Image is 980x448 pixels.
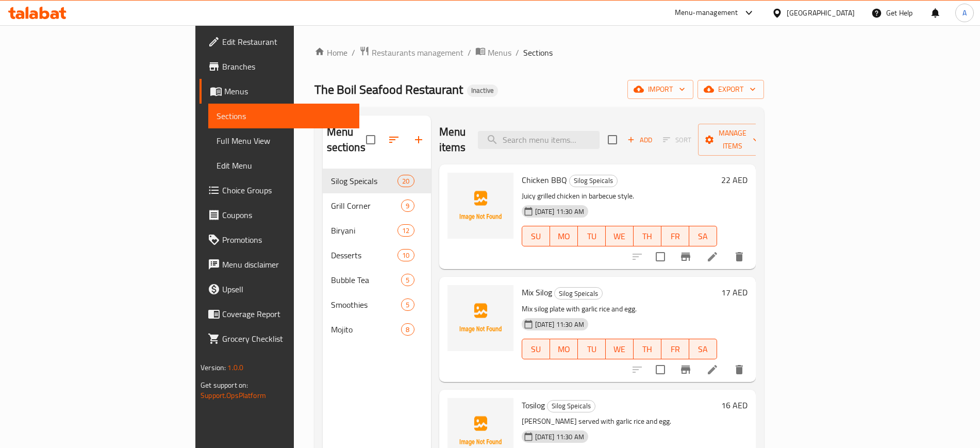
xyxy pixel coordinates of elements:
button: FR [661,339,689,359]
nav: breadcrumb [314,46,764,59]
span: Edit Menu [217,159,351,172]
button: MO [550,339,578,359]
span: WE [610,342,629,357]
button: Branch-specific-item [673,244,698,269]
span: Sort sections [381,127,406,152]
button: Add section [406,127,431,152]
span: Add item [623,132,656,148]
a: Coupons [200,203,359,227]
span: [DATE] 11:30 AM [531,320,588,329]
span: FR [666,342,685,357]
button: MO [550,226,578,246]
span: Silog Speicals [547,400,595,412]
span: 5 [402,275,413,285]
a: Menus [475,46,511,59]
img: Chicken BBQ [447,173,513,239]
h6: 22 AED [721,173,748,187]
button: SU [522,339,550,359]
span: [DATE] 11:30 AM [531,432,588,442]
div: [GEOGRAPHIC_DATA] [787,7,855,19]
div: items [397,175,414,187]
button: FR [661,226,689,246]
div: items [397,224,414,237]
span: MO [554,229,574,244]
a: Restaurants management [359,46,463,59]
a: Coverage Report [200,302,359,326]
span: Select section first [656,132,698,148]
div: Desserts10 [323,243,431,268]
span: Menu disclaimer [222,258,351,271]
span: Upsell [222,283,351,295]
span: Full Menu View [217,135,351,147]
span: 20 [398,176,413,186]
span: Silog Speicals [555,288,602,300]
span: WE [610,229,629,244]
button: WE [606,226,634,246]
span: Bubble Tea [331,274,402,286]
div: Smoothies5 [323,292,431,317]
a: Full Menu View [208,128,359,153]
input: search [478,131,600,149]
span: Tosilog [522,397,545,413]
span: Silog Speicals [331,175,398,187]
span: Promotions [222,234,351,246]
span: SA [693,229,713,244]
span: 10 [398,251,413,260]
div: items [401,274,414,286]
div: Bubble Tea5 [323,268,431,292]
button: export [697,80,764,99]
span: Branches [222,60,351,73]
div: Grill Corner9 [323,193,431,218]
a: Sections [208,104,359,128]
div: items [401,200,414,212]
span: Version: [201,361,226,374]
span: Smoothies [331,298,402,311]
div: items [397,249,414,261]
a: Branches [200,54,359,79]
span: Select to update [650,246,671,268]
span: A [962,7,967,19]
div: Silog Speicals20 [323,169,431,193]
span: Grill Corner [331,200,402,212]
span: Edit Restaurant [222,36,351,48]
a: Edit Restaurant [200,29,359,54]
span: TH [638,342,657,357]
nav: Menu sections [323,164,431,346]
span: SA [693,342,713,357]
h2: Menu items [439,124,466,155]
span: Sections [217,110,351,122]
h6: 17 AED [721,285,748,300]
span: The Boil Seafood Restaurant [314,78,463,101]
span: Inactive [467,86,498,95]
span: import [636,83,685,96]
span: Coupons [222,209,351,221]
span: Menus [224,85,351,97]
a: Menus [200,79,359,104]
button: delete [727,357,752,382]
span: TU [582,342,602,357]
li: / [516,46,519,59]
span: TH [638,229,657,244]
button: Manage items [698,124,767,156]
span: Mix Silog [522,285,552,300]
li: / [468,46,471,59]
a: Edit menu item [706,251,719,263]
span: Desserts [331,249,398,261]
button: TU [578,339,606,359]
div: Biryani12 [323,218,431,243]
span: FR [666,229,685,244]
span: Mojito [331,323,402,336]
a: Support.OpsPlatform [201,389,266,402]
span: Choice Groups [222,184,351,196]
button: SU [522,226,550,246]
span: Biryani [331,224,398,237]
span: Chicken BBQ [522,172,567,188]
img: Mix Silog [447,285,513,351]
